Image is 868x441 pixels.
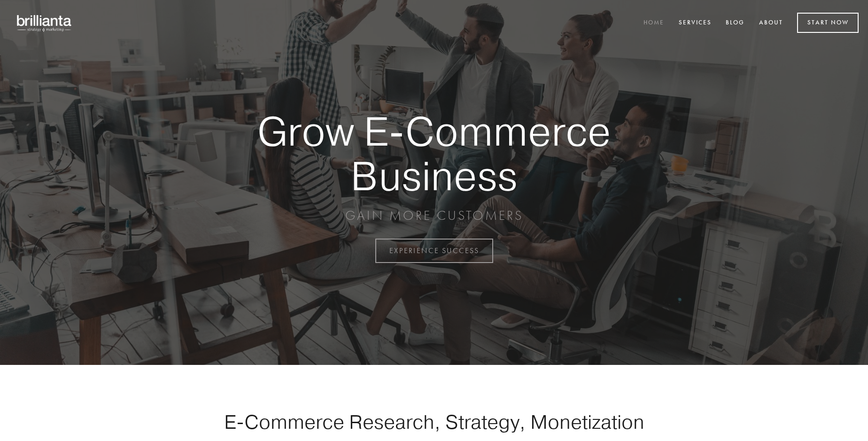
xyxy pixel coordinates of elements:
a: Home [637,15,670,31]
a: Blog [720,15,751,31]
img: brillianta - research, strategy, marketing [9,9,80,37]
a: EXPERIENCE SUCCESS [375,239,493,263]
a: About [753,15,789,31]
a: Services [673,15,718,31]
p: GAIN MORE CUSTOMERS [225,207,643,224]
strong: Grow E-Commerce Business [225,109,643,198]
h1: E-Commerce Research, Strategy, Monetization [194,410,674,433]
a: Start Now [797,13,859,33]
